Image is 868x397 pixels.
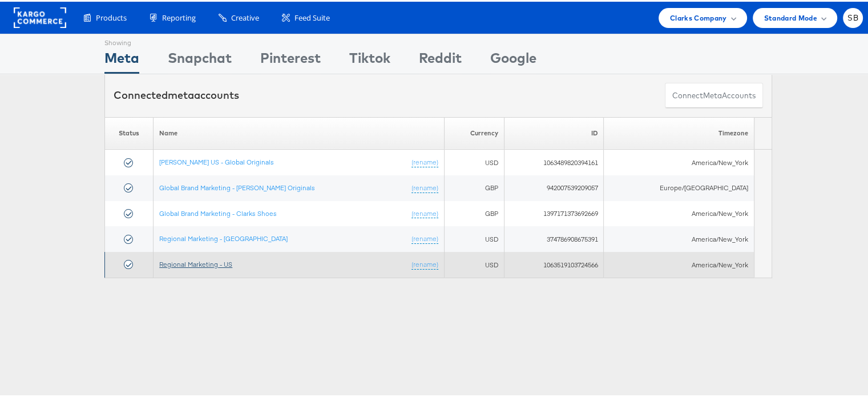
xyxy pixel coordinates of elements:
[419,46,462,72] div: Reddit
[159,156,274,165] a: [PERSON_NAME] US - Global Originals
[444,174,504,199] td: GBP
[504,115,604,148] th: ID
[444,250,504,276] td: USD
[604,115,754,148] th: Timezone
[444,115,504,148] th: Currency
[703,89,722,99] span: meta
[96,11,127,22] span: Products
[504,174,604,199] td: 942007539209057
[604,174,754,199] td: Europe/[GEOGRAPHIC_DATA]
[504,224,604,250] td: 374786908675391
[504,148,604,174] td: 1063489820394161
[444,199,504,225] td: GBP
[411,207,438,217] a: (rename)
[764,10,817,22] span: Standard Mode
[114,86,239,101] div: Connected accounts
[847,13,858,20] span: SB
[162,11,196,22] span: Reporting
[159,207,277,216] a: Global Brand Marketing - Clarks Shoes
[260,46,321,72] div: Pinterest
[490,46,536,72] div: Google
[504,199,604,225] td: 1397171373692669
[444,148,504,174] td: USD
[231,11,259,22] span: Creative
[349,46,390,72] div: Tiktok
[604,224,754,250] td: America/New_York
[104,33,139,46] div: Showing
[159,258,232,267] a: Regional Marketing - US
[604,148,754,174] td: America/New_York
[159,182,315,190] a: Global Brand Marketing - [PERSON_NAME] Originals
[604,250,754,276] td: America/New_York
[665,81,763,107] button: ConnectmetaAccounts
[105,115,154,148] th: Status
[504,250,604,276] td: 1063519103724566
[168,46,232,72] div: Snapchat
[294,11,330,22] span: Feed Suite
[444,224,504,250] td: USD
[168,87,194,100] span: meta
[104,46,139,72] div: Meta
[411,182,438,191] a: (rename)
[604,199,754,225] td: America/New_York
[411,232,438,242] a: (rename)
[154,115,445,148] th: Name
[670,10,727,22] span: Clarks Company
[411,258,438,268] a: (rename)
[159,232,288,241] a: Regional Marketing - [GEOGRAPHIC_DATA]
[411,156,438,166] a: (rename)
